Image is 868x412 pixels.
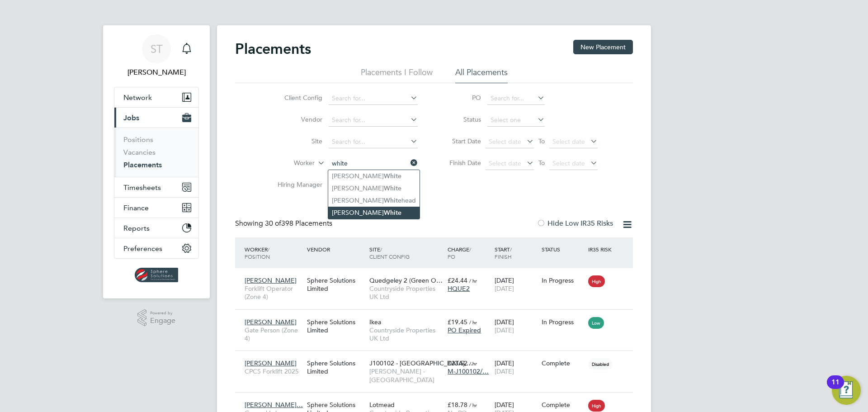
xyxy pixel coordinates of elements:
[245,284,302,301] span: Forklift Operator (Zone 4)
[328,170,420,182] li: [PERSON_NAME]
[329,136,418,148] input: Search for...
[440,94,481,102] label: PO
[588,317,604,329] span: Low
[536,157,547,169] span: To
[492,272,539,297] div: [DATE]
[440,137,481,145] label: Start Date
[539,241,586,257] div: Status
[123,161,162,169] a: Placements
[537,219,613,228] label: Hide Low IR35 Risks
[329,92,418,105] input: Search for...
[492,313,539,339] div: [DATE]
[123,93,152,102] span: Network
[367,241,445,265] div: Site
[448,401,467,409] span: £18.78
[245,359,297,367] span: [PERSON_NAME]
[114,34,199,78] a: ST[PERSON_NAME]
[114,218,198,238] button: Reports
[245,326,302,342] span: Gate Person (Zone 4)
[588,275,605,287] span: High
[328,194,420,207] li: [PERSON_NAME] head
[245,318,297,326] span: [PERSON_NAME]
[448,284,470,293] span: HQUE2
[455,67,508,83] li: All Placements
[384,172,401,180] b: White
[495,367,514,375] span: [DATE]
[114,198,198,218] button: Finance
[495,284,514,293] span: [DATE]
[242,313,633,321] a: [PERSON_NAME]Gate Person (Zone 4)Sphere Solutions LimitedIkeaCountryside Properties UK Ltd£19.45 ...
[542,318,584,326] div: In Progress
[369,284,443,301] span: Countryside Properties UK Ltd
[242,396,633,403] a: [PERSON_NAME]…General Labourer (Zone 4)Sphere Solutions LimitedLotmeadCountryside Properties UK L...
[263,159,315,168] label: Worker
[242,354,633,362] a: [PERSON_NAME]CPCS Forklift 2025Sphere Solutions LimitedJ100102 - [GEOGRAPHIC_DATA],…[PERSON_NAME]...
[123,204,149,212] span: Finance
[552,137,585,146] span: Select date
[495,326,514,334] span: [DATE]
[103,25,210,298] nav: Main navigation
[492,241,539,265] div: Start
[469,402,477,408] span: / hr
[440,159,481,167] label: Finish Date
[469,277,477,284] span: / hr
[135,268,179,282] img: spheresolutions-logo-retina.png
[495,246,512,260] span: / Finish
[270,137,322,145] label: Site
[265,219,281,228] span: 30 of
[586,241,617,257] div: IR35 Risk
[832,376,861,405] button: Open Resource Center, 11 new notifications
[123,114,139,122] span: Jobs
[245,246,270,260] span: / Position
[487,92,545,105] input: Search for...
[114,238,198,258] button: Preferences
[369,326,443,342] span: Countryside Properties UK Ltd
[469,319,477,326] span: / hr
[114,67,199,78] span: Selin Thomas
[448,359,467,367] span: £23.52
[361,67,433,83] li: Placements I Follow
[487,114,545,127] input: Select one
[151,43,163,55] span: ST
[573,40,633,54] button: New Placement
[235,40,311,58] h2: Placements
[235,219,334,228] div: Showing
[123,148,156,156] a: Vacancies
[114,128,198,177] div: Jobs
[369,246,410,260] span: / Client Config
[552,159,585,167] span: Select date
[150,317,175,325] span: Engage
[440,115,481,123] label: Status
[123,183,161,192] span: Timesheets
[448,318,467,326] span: £19.45
[542,276,584,284] div: In Progress
[245,276,297,284] span: [PERSON_NAME]
[270,94,322,102] label: Client Config
[588,400,605,412] span: High
[448,326,481,334] span: PO Expired
[123,244,162,253] span: Preferences
[305,355,367,380] div: Sphere Solutions Limited
[329,157,418,170] input: Search for...
[384,209,401,217] b: White
[114,108,198,128] button: Jobs
[242,241,305,265] div: Worker
[369,359,473,367] span: J100102 - [GEOGRAPHIC_DATA],…
[114,177,198,197] button: Timesheets
[328,207,420,219] li: [PERSON_NAME]
[265,219,332,228] span: 398 Placements
[114,87,198,107] button: Network
[469,360,477,367] span: / hr
[536,135,547,147] span: To
[489,159,521,167] span: Select date
[137,309,176,327] a: Powered byEngage
[270,115,322,123] label: Vendor
[445,241,492,265] div: Charge
[448,367,489,375] span: M-J100102/…
[305,272,367,297] div: Sphere Solutions Limited
[369,401,395,409] span: Lotmead
[369,276,443,284] span: Quedgeley 2 (Green O…
[305,313,367,339] div: Sphere Solutions Limited
[270,180,322,189] label: Hiring Manager
[242,271,633,279] a: [PERSON_NAME]Forklift Operator (Zone 4)Sphere Solutions LimitedQuedgeley 2 (Green O…Countryside P...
